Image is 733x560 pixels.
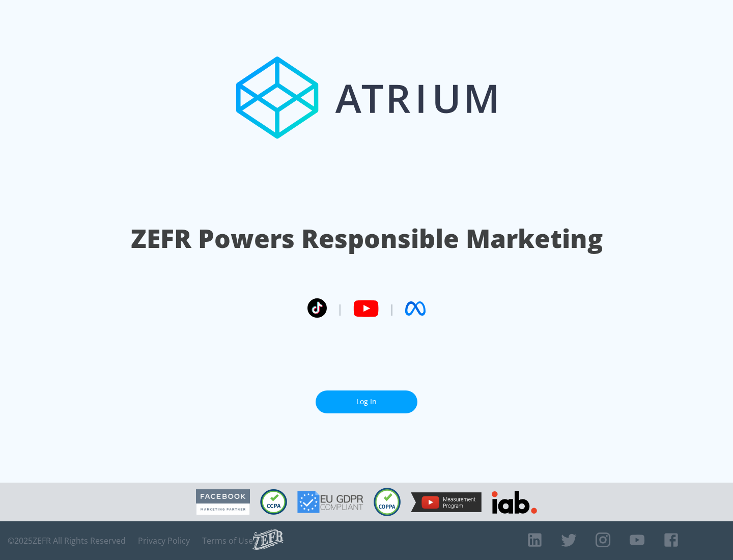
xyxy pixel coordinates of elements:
a: Log In [316,390,417,413]
img: GDPR Compliant [297,491,363,513]
img: Facebook Marketing Partner [196,489,250,515]
a: Privacy Policy [138,536,190,546]
span: | [389,301,395,316]
img: CCPA Compliant [260,489,287,515]
span: | [337,301,343,316]
img: YouTube Measurement Program [411,492,482,512]
a: Terms of Use [202,536,253,546]
img: IAB [492,491,537,514]
h1: ZEFR Powers Responsible Marketing [131,221,603,256]
span: © 2025 ZEFR All Rights Reserved [8,536,126,546]
img: COPPA Compliant [374,488,401,516]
